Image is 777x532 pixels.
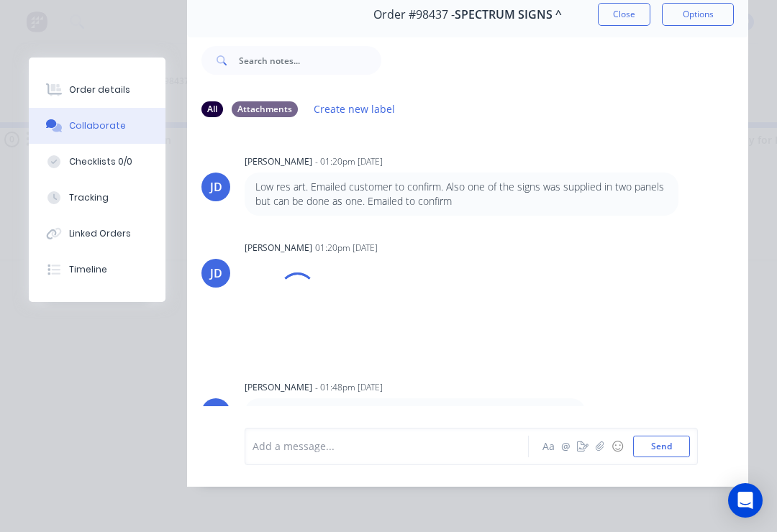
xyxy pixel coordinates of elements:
[69,227,131,240] div: Linked Orders
[69,191,109,204] div: Tracking
[201,101,223,117] div: All
[69,155,132,168] div: Checklists 0/0
[255,180,668,209] p: Low res art. Emailed customer to confirm. Also one of the signs was supplied in two panels but ca...
[29,72,165,108] button: Order details
[373,8,455,22] span: Order #98437 -
[609,438,626,455] button: ☺
[29,108,165,144] button: Collaborate
[540,438,557,455] button: Aa
[29,216,165,252] button: Linked Orders
[315,242,378,254] div: 01:20pm [DATE]
[69,263,107,276] div: Timeline
[728,483,763,518] div: Open Intercom Messenger
[29,144,165,180] button: Checklists 0/0
[210,404,222,421] div: JD
[315,381,383,394] div: - 01:48pm [DATE]
[633,436,690,457] button: Send
[598,3,650,26] button: Close
[239,46,381,75] input: Search notes...
[245,381,312,394] div: [PERSON_NAME]
[210,265,222,282] div: JD
[29,180,165,216] button: Tracking
[245,155,312,168] div: [PERSON_NAME]
[245,242,312,254] div: [PERSON_NAME]
[662,3,734,26] button: Options
[455,8,562,22] span: SPECTRUM SIGNS ^
[69,119,126,132] div: Collaborate
[210,178,222,196] div: JD
[306,99,403,119] button: Create new label
[232,101,298,117] div: Attachments
[69,83,130,96] div: Order details
[29,252,165,288] button: Timeline
[315,155,383,168] div: - 01:20pm [DATE]
[557,438,574,455] button: @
